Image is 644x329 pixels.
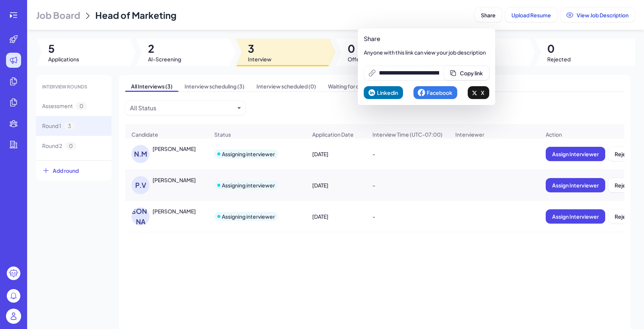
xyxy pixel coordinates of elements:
div: PATRICK VITALONE [153,176,196,184]
span: Status [214,131,231,138]
div: N.M [131,145,150,163]
button: View Job Description [560,8,635,22]
span: 3 [248,42,272,55]
div: Nilanjan Mandal [153,145,196,152]
span: 0 [76,102,87,110]
span: Reject [615,213,631,220]
span: Job Board [36,9,80,21]
span: Rejected [547,55,571,63]
span: 0 [348,42,362,55]
button: Share [475,8,502,22]
p: Share [364,34,489,43]
div: P.V [131,176,150,194]
div: All Status [130,104,156,113]
button: Add round [36,160,111,180]
span: Interview Time (UTC-07:00) [372,131,443,138]
button: Reject [608,147,638,161]
span: X [481,89,484,96]
span: Facebook [427,89,452,96]
p: Anyone with this link can view your job description [364,49,489,56]
span: Assign Interviewer [552,151,599,157]
span: Candidate [131,131,158,138]
button: Reject [608,178,638,192]
span: 2 [148,42,181,55]
span: Assign Interviewer [552,213,599,220]
span: All Interviews (3) [125,81,179,91]
span: 5 [48,42,79,55]
button: Linkedin [364,86,403,99]
span: Round 2 [42,142,62,150]
span: 0 [65,142,76,150]
div: Assigning interviewer [222,150,275,158]
div: - [366,206,449,227]
span: Reject [615,151,631,157]
button: Upload Resume [505,8,557,22]
span: Copy link [460,70,483,76]
span: 0 [547,42,571,55]
span: Upload Resume [511,12,551,18]
span: Application Date [312,131,354,138]
span: Add round [53,167,79,174]
div: - [366,175,449,196]
span: Waiting for decision (0) [322,81,391,91]
button: Copy link [444,66,489,80]
button: Facebook [414,86,457,99]
span: Head of Marketing [95,9,177,21]
div: Assigning interviewer [222,213,275,220]
button: Reject [608,209,638,224]
span: Interview scheduling (3) [179,81,250,91]
div: - [366,143,449,164]
div: Victor Lin [153,207,196,215]
span: Interview [248,55,272,63]
button: X [468,86,489,99]
button: Assign Interviewer [546,178,605,192]
span: Assign Interviewer [552,182,599,189]
span: Applications [48,55,79,63]
span: Interview scheduled (0) [250,81,322,91]
span: View Job Description [577,12,629,18]
span: Interviewer [455,131,484,138]
img: user_logo.png [6,309,21,324]
div: [DATE] [306,175,366,196]
div: [PERSON_NAME] [131,207,150,225]
div: [DATE] [306,143,366,164]
span: Assessment [42,102,73,110]
div: Assigning interviewer [222,181,275,189]
button: Assign Interviewer [546,147,605,161]
span: AI-Screening [148,55,181,63]
span: Reject [615,182,631,189]
span: Offer [348,55,362,63]
button: All Status [130,104,235,113]
button: Assign Interviewer [546,209,605,224]
span: Linkedin [377,89,398,96]
span: Round 1 [42,122,61,130]
div: INTERVIEW ROUNDS [36,78,111,96]
span: Share [481,12,496,18]
div: [DATE] [306,206,366,227]
span: Action [546,131,562,138]
span: 3 [64,122,75,130]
